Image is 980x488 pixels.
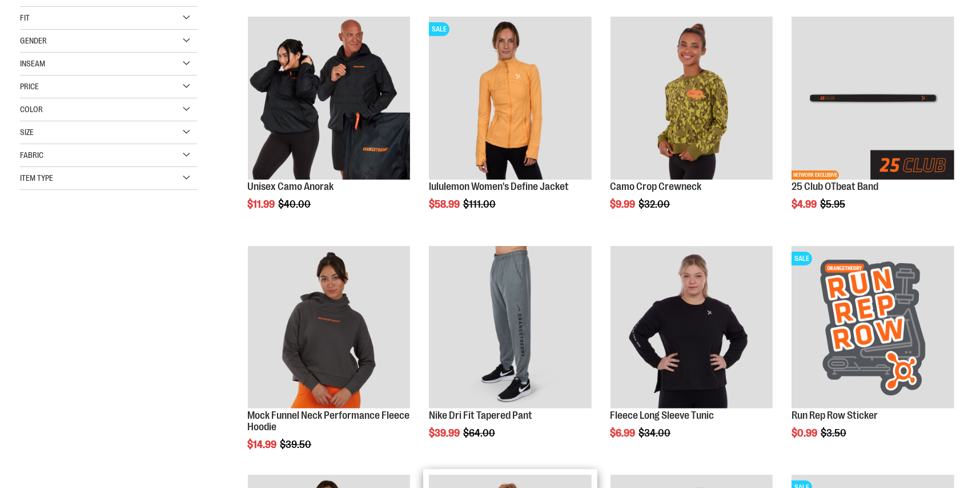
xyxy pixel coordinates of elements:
[611,181,702,192] a: Camo Crop Crewneck
[821,427,848,439] span: $3.50
[429,22,449,36] span: SALE
[605,240,779,469] div: product
[248,17,411,180] img: Product image for Unisex Camo Anorak
[248,17,411,181] a: Product image for Unisex Camo Anorak
[279,199,313,210] span: $40.00
[429,246,592,409] img: Product image for Nike Dri Fit Tapered Pant
[786,11,960,239] div: product
[248,410,410,433] a: Mock Funnel Neck Performance Fleece Hoodie
[792,427,819,439] span: $0.99
[20,128,34,137] span: Size
[248,439,279,450] span: $14.99
[792,199,818,210] span: $4.99
[429,181,569,192] a: lululemon Women's Define Jacket
[423,11,597,239] div: product
[639,199,672,210] span: $32.00
[611,246,773,409] img: Product image for Fleece Long Sleeve Tunic
[786,240,960,469] div: product
[611,199,637,210] span: $9.99
[639,427,673,439] span: $34.00
[792,181,878,192] a: 25 Club OTbeat Band
[611,427,637,439] span: $6.99
[463,199,497,210] span: $111.00
[611,17,773,180] img: Product image for Camo Crop Crewneck
[429,199,461,210] span: $58.99
[20,59,45,68] span: Inseam
[20,105,43,114] span: Color
[463,427,497,439] span: $64.00
[20,36,47,45] span: Gender
[20,150,43,160] span: Fabric
[20,82,39,91] span: Price
[248,181,334,192] a: Unisex Camo Anorak
[611,17,773,181] a: Product image for Camo Crop Crewneck
[792,410,878,421] a: Run Rep Row Sticker
[242,240,416,479] div: product
[792,246,954,409] img: Run Rep Row Sticker
[429,246,592,411] a: Product image for Nike Dri Fit Tapered Pant
[792,17,954,180] img: Main View of 2024 25 Club OTBeat Band
[248,199,277,210] span: $11.99
[280,439,314,450] span: $39.50
[611,410,714,421] a: Fleece Long Sleeve Tunic
[792,246,954,411] a: Run Rep Row StickerSALE
[820,199,847,210] span: $5.95
[605,11,779,239] div: product
[248,246,411,409] img: Product image for Mock Funnel Neck Performance Fleece Hoodie
[792,252,812,265] span: SALE
[242,11,416,239] div: product
[611,246,773,411] a: Product image for Fleece Long Sleeve Tunic
[792,17,954,181] a: Main View of 2024 25 Club OTBeat BandNETWORK EXCLUSIVE
[429,17,592,181] a: Product image for lululemon Define JacketSALE
[792,170,839,180] span: NETWORK EXCLUSIVE
[429,427,461,439] span: $39.99
[429,17,592,180] img: Product image for lululemon Define Jacket
[20,173,53,182] span: Item Type
[248,246,411,411] a: Product image for Mock Funnel Neck Performance Fleece Hoodie
[429,410,532,421] a: Nike Dri Fit Tapered Pant
[20,13,30,22] span: Fit
[423,240,597,469] div: product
